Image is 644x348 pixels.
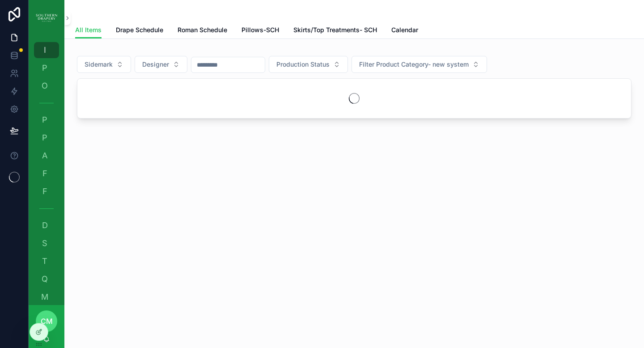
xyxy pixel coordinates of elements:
[276,60,330,69] span: Production Status
[116,22,163,40] a: Drape Schedule
[77,56,131,73] button: Select Button
[269,56,348,73] button: Select Button
[40,187,49,196] span: F
[29,36,64,305] div: scrollable content
[41,316,53,327] span: cm
[34,235,59,251] a: S
[34,78,59,94] a: O
[40,46,49,55] span: I
[293,25,377,34] span: Skirts/Top Treatments- SCH
[391,22,418,40] a: Calendar
[142,60,169,69] span: Designer
[75,25,102,34] span: All Items
[34,166,59,182] a: F
[293,22,377,40] a: Skirts/Top Treatments- SCH
[34,271,59,287] a: Q
[241,25,279,34] span: Pillows-SCH
[359,60,469,69] span: Filter Product Category- new system
[85,60,113,69] span: Sidemark
[241,22,279,40] a: Pillows-SCH
[40,293,49,301] span: M
[36,11,57,25] img: App logo
[40,239,49,248] span: S
[34,42,59,58] a: I
[40,221,49,230] span: D
[40,81,49,90] span: O
[34,183,59,199] a: F
[40,169,49,178] span: F
[40,133,49,142] span: P
[178,25,227,34] span: Roman Schedule
[352,56,487,73] button: Select Button
[34,253,59,269] a: T
[116,25,163,34] span: Drape Schedule
[40,257,49,266] span: T
[40,275,49,284] span: Q
[34,60,59,76] a: P
[34,289,59,305] a: M
[40,115,49,124] span: P
[40,151,49,160] span: A
[391,25,418,34] span: Calendar
[34,148,59,164] a: A
[34,130,59,146] a: P
[34,217,59,233] a: D
[34,112,59,128] a: P
[75,22,102,39] a: All Items
[40,64,49,72] span: P
[135,56,187,73] button: Select Button
[178,22,227,40] a: Roman Schedule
